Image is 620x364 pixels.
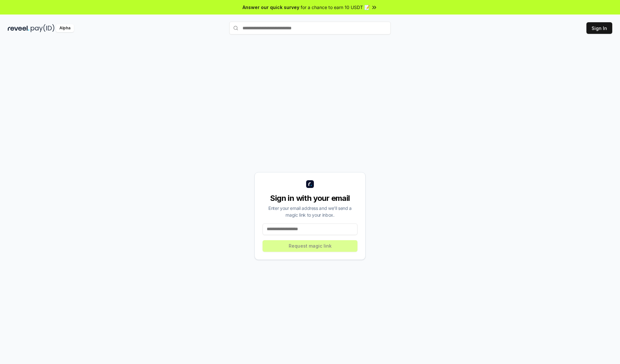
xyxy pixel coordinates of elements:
div: Enter your email address and we’ll send a magic link to your inbox. [263,205,357,218]
button: Sign In [586,22,612,34]
span: Answer our quick survey [243,4,299,11]
div: Sign in with your email [263,193,357,203]
img: reveel_dark [8,24,29,32]
img: pay_id [31,24,55,32]
img: logo_small [306,180,314,188]
div: Alpha [56,24,74,32]
span: for a chance to earn 10 USDT 📝 [301,4,370,11]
